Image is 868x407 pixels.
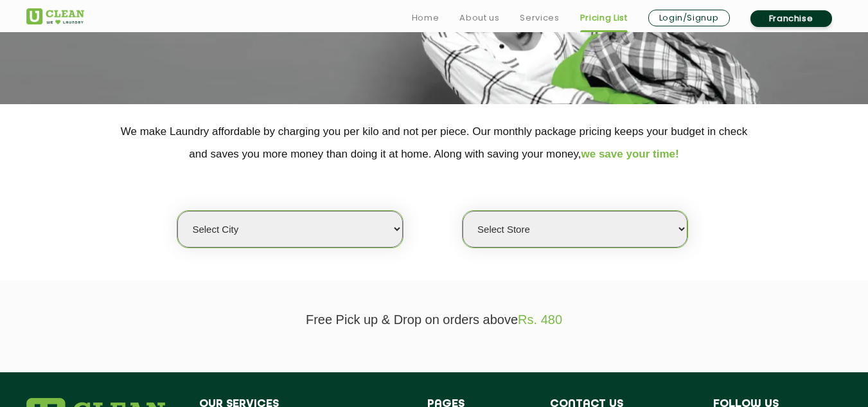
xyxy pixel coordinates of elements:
[26,312,842,327] p: Free Pick up & Drop on orders above
[648,10,730,26] a: Login/Signup
[26,120,842,165] p: We make Laundry affordable by charging you per kilo and not per piece. Our monthly package pricin...
[750,10,832,27] a: Franchise
[459,10,499,26] a: About us
[518,312,562,327] span: Rs. 480
[26,8,84,24] img: UClean Laundry and Dry Cleaning
[520,10,559,26] a: Services
[412,10,439,26] a: Home
[581,148,679,160] span: we save your time!
[580,10,628,26] a: Pricing List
